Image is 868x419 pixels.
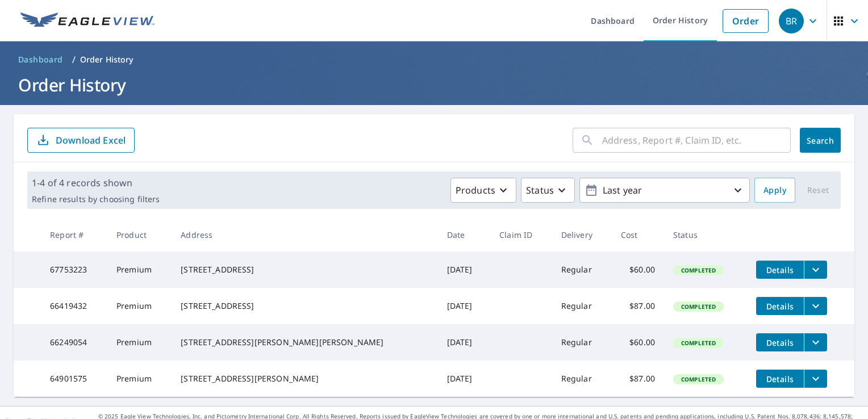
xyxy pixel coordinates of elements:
button: Status [521,178,575,203]
button: filesDropdownBtn-67753223 [804,261,827,279]
td: [DATE] [438,288,491,324]
td: Premium [107,324,172,361]
td: Premium [107,361,172,397]
li: / [72,53,76,66]
input: Address, Report #, Claim ID, etc. [602,124,791,156]
button: Apply [754,178,795,203]
td: [DATE] [438,252,491,288]
td: 66249054 [41,324,107,361]
td: Regular [552,324,612,361]
td: Premium [107,252,172,288]
td: [DATE] [438,361,491,397]
button: Search [800,128,841,153]
div: [STREET_ADDRESS][PERSON_NAME] [181,373,428,384]
span: Completed [674,266,723,274]
div: BR [779,9,804,33]
th: Product [107,218,172,252]
td: Regular [552,361,612,397]
td: Regular [552,288,612,324]
td: [DATE] [438,324,491,361]
p: Last year [598,181,731,200]
button: filesDropdownBtn-66249054 [804,333,827,351]
td: 67753223 [41,252,107,288]
a: Dashboard [14,51,68,69]
span: Search [809,135,832,146]
div: [STREET_ADDRESS] [181,300,428,312]
p: Refine results by choosing filters [32,194,160,204]
td: 66419432 [41,288,107,324]
button: filesDropdownBtn-64901575 [804,370,827,388]
span: Details [763,265,797,275]
p: Order History [80,54,133,65]
span: Details [763,337,797,348]
span: Completed [674,339,723,347]
th: Cost [612,218,665,252]
td: Premium [107,288,172,324]
p: Status [526,183,554,197]
td: $87.00 [612,361,665,397]
th: Date [438,218,491,252]
button: filesDropdownBtn-66419432 [804,297,827,315]
th: Address [172,218,437,252]
h1: Order History [14,73,854,97]
span: Details [763,301,797,312]
span: Completed [674,375,723,383]
td: Regular [552,252,612,288]
th: Claim ID [490,218,552,252]
button: detailsBtn-66249054 [756,333,804,351]
span: Apply [763,183,786,198]
td: $87.00 [612,288,665,324]
img: EV Logo [20,12,155,30]
button: detailsBtn-67753223 [756,261,804,279]
span: Details [763,374,797,384]
th: Delivery [552,218,612,252]
td: $60.00 [612,324,665,361]
button: Download Excel [27,128,135,153]
div: [STREET_ADDRESS][PERSON_NAME][PERSON_NAME] [181,337,428,348]
div: [STREET_ADDRESS] [181,264,428,275]
nav: breadcrumb [14,51,854,69]
td: $60.00 [612,252,665,288]
p: Download Excel [56,134,126,146]
button: Last year [579,178,750,203]
th: Report # [41,218,107,252]
button: detailsBtn-64901575 [756,370,804,388]
span: Completed [674,303,723,311]
p: Products [456,183,495,197]
button: detailsBtn-66419432 [756,297,804,315]
button: Products [450,178,516,203]
a: Order [723,9,769,33]
p: 1-4 of 4 records shown [32,176,160,190]
td: 64901575 [41,361,107,397]
th: Status [664,218,747,252]
span: Dashboard [18,54,63,65]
